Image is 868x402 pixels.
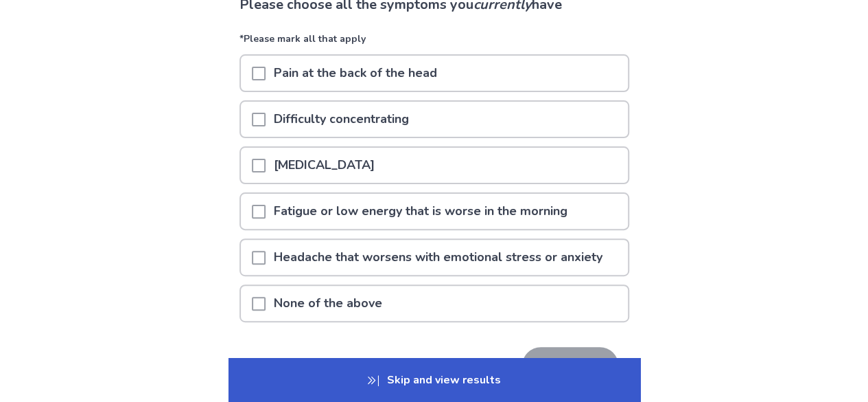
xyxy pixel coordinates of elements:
[266,240,611,275] p: Headache that worsens with emotional stress or anxiety
[522,347,618,384] button: Next
[266,102,417,137] p: Difficulty concentrating
[239,32,629,54] p: *Please mark all that apply
[228,358,640,402] p: Skip and view results
[266,148,383,183] p: [MEDICAL_DATA]
[266,194,576,229] p: Fatigue or low energy that is worse in the morning
[266,56,445,91] p: Pain at the back of the head
[266,286,390,321] p: None of the above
